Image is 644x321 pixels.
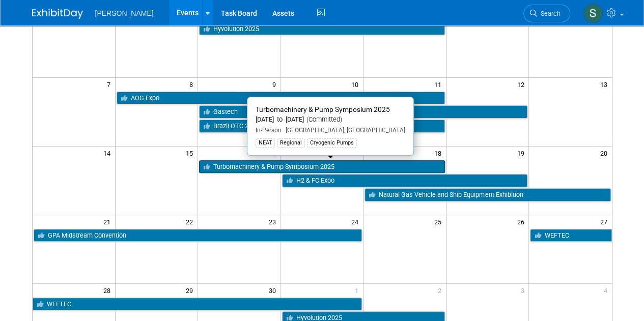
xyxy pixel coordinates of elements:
span: 15 [185,147,198,159]
span: 7 [106,78,115,91]
span: (Committed) [304,115,342,123]
span: 28 [102,284,115,297]
span: 18 [433,147,446,159]
span: 19 [516,147,528,159]
span: 23 [268,215,281,228]
a: Turbomachinery & Pump Symposium 2025 [199,160,445,173]
span: 9 [271,78,281,91]
span: 12 [516,78,528,91]
span: 25 [433,215,446,228]
a: WEFTEC [530,229,611,242]
span: In-Person [256,127,282,134]
span: 4 [603,284,612,297]
span: 20 [599,147,612,159]
span: 24 [350,215,363,228]
a: Gastech [199,105,527,119]
a: Search [523,5,570,22]
a: Brazil OTC 2025 [199,120,445,133]
div: Cryogenic Pumps [307,138,357,148]
span: 29 [185,284,198,297]
a: H2 & FC Expo [282,174,528,187]
span: 21 [102,215,115,228]
span: [GEOGRAPHIC_DATA], [GEOGRAPHIC_DATA] [282,127,405,134]
span: 3 [519,284,528,297]
span: 11 [433,78,446,91]
span: 8 [188,78,198,91]
span: 13 [599,78,612,91]
span: [PERSON_NAME] [95,9,154,17]
span: 1 [354,284,363,297]
span: 10 [350,78,363,91]
a: GPA Midstream Convention [34,229,362,242]
img: ExhibitDay [32,9,83,19]
a: AOG Expo [117,92,445,105]
span: 27 [599,215,612,228]
a: Natural Gas Vehicle and Ship Equipment Exhibition [365,188,610,201]
div: NEAT [256,138,275,148]
span: 22 [185,215,198,228]
span: 2 [437,284,446,297]
span: 30 [268,284,281,297]
span: Search [537,10,561,17]
span: 14 [102,147,115,159]
a: Hyvolution 2025 [199,22,445,36]
span: Turbomachinery & Pump Symposium 2025 [256,105,390,113]
span: 26 [516,215,528,228]
div: Regional [277,138,305,148]
a: WEFTEC [33,298,362,311]
img: Skye Tuinei [583,4,603,23]
div: [DATE] to [DATE] [256,115,405,124]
